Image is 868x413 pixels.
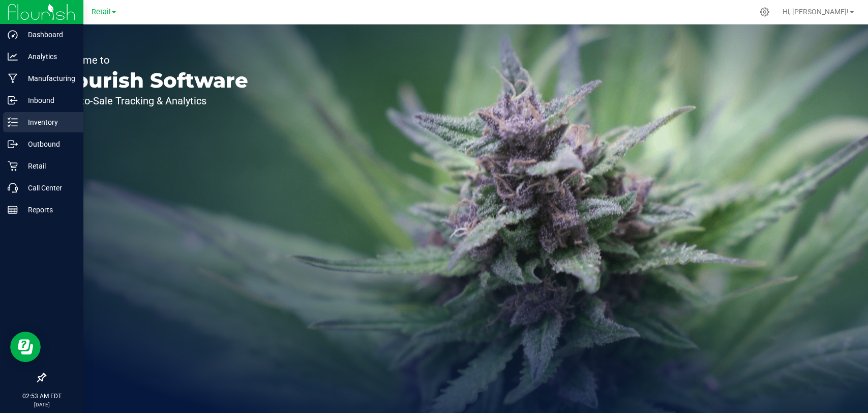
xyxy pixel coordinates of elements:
p: Welcome to [55,55,248,65]
p: Inventory [18,116,79,128]
p: Outbound [18,138,79,150]
p: Seed-to-Sale Tracking & Analytics [55,96,248,106]
p: Reports [18,204,79,216]
p: Manufacturing [18,72,79,85]
inline-svg: Analytics [8,51,18,62]
inline-svg: Call Center [8,183,18,193]
p: Call Center [18,182,79,194]
inline-svg: Inbound [8,95,18,105]
iframe: Resource center [10,332,41,362]
span: Retail [92,8,111,16]
div: Manage settings [758,7,771,17]
inline-svg: Outbound [8,139,18,149]
inline-svg: Manufacturing [8,73,18,84]
p: Flourish Software [55,70,248,91]
p: Analytics [18,50,79,63]
inline-svg: Inventory [8,117,18,127]
inline-svg: Retail [8,161,18,171]
p: Inbound [18,94,79,106]
inline-svg: Reports [8,205,18,215]
p: Dashboard [18,29,79,41]
inline-svg: Dashboard [8,30,18,40]
p: Retail [18,160,79,172]
span: Hi, [PERSON_NAME]! [783,8,849,16]
p: [DATE] [5,401,79,408]
p: 02:53 AM EDT [5,392,79,401]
